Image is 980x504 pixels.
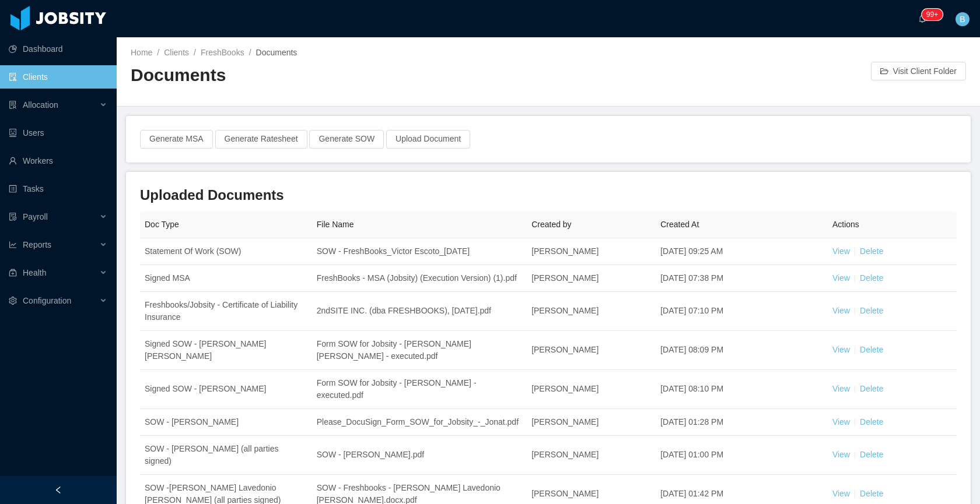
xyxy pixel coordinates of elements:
[312,436,527,475] td: SOW - [PERSON_NAME].pdf
[527,238,656,265] td: [PERSON_NAME]
[23,240,51,249] span: Reports
[9,213,17,221] i: icon: file-protect
[656,265,828,292] td: [DATE] 07:38 PM
[312,409,527,436] td: Please_DocuSign_Form_SOW_for_Jobsity_-_Jonat.pdf
[131,48,152,57] a: Home
[860,345,883,354] a: Delete
[140,130,213,149] button: Generate MSA
[9,149,107,172] a: icon: userWorkers
[656,292,828,331] td: [DATE] 07:10 PM
[527,409,656,436] td: [PERSON_NAME]
[249,48,251,57] span: /
[832,384,850,393] a: View
[23,268,46,277] span: Health
[140,436,312,475] td: SOW - [PERSON_NAME] (all parties signed)
[145,220,179,229] span: Doc Type
[9,269,17,277] i: icon: medicine-box
[860,489,883,498] a: Delete
[140,292,312,331] td: Freshbooks/Jobsity - Certificate of Liability Insurance
[140,238,312,265] td: Statement Of Work (SOW)
[9,37,107,61] a: icon: pie-chartDashboard
[9,297,17,305] i: icon: setting
[131,64,548,87] h2: Documents
[527,436,656,475] td: [PERSON_NAME]
[312,331,527,370] td: Form SOW for Jobsity - [PERSON_NAME] [PERSON_NAME] - executed.pdf
[312,265,527,292] td: FreshBooks - MSA (Jobsity) (Execution Version) (1).pdf
[656,331,828,370] td: [DATE] 08:09 PM
[531,220,571,229] span: Created by
[832,306,850,315] a: View
[9,101,17,109] i: icon: solution
[140,265,312,292] td: Signed MSA
[317,220,354,229] span: File Name
[201,48,244,57] a: FreshBooks
[832,450,850,459] a: View
[9,177,107,200] a: icon: profileTasks
[860,450,883,459] a: Delete
[832,345,850,354] a: View
[656,409,828,436] td: [DATE] 01:28 PM
[832,273,850,283] a: View
[527,265,656,292] td: [PERSON_NAME]
[309,130,384,149] button: Generate SOW
[9,121,107,144] a: icon: robotUsers
[164,48,189,57] a: Clients
[23,100,58,110] span: Allocation
[527,292,656,331] td: [PERSON_NAME]
[860,246,883,256] a: Delete
[832,489,850,498] a: View
[860,417,883,427] a: Delete
[312,292,527,331] td: 2ndSITE INC. (dba FRESHBOOKS), [DATE].pdf
[312,370,527,409] td: Form SOW for Jobsity - [PERSON_NAME] - executed.pdf
[386,130,470,149] button: Upload Document
[960,12,965,26] span: B
[215,130,307,149] button: Generate Ratesheet
[140,331,312,370] td: Signed SOW - [PERSON_NAME] [PERSON_NAME]
[871,62,966,80] button: icon: folder-openVisit Client Folder
[922,9,943,20] sup: 245
[832,246,850,256] a: View
[527,370,656,409] td: [PERSON_NAME]
[140,186,957,205] h3: Uploaded Documents
[23,296,71,305] span: Configuration
[656,238,828,265] td: [DATE] 09:25 AM
[140,409,312,436] td: SOW - [PERSON_NAME]
[312,238,527,265] td: SOW - FreshBooks_Victor Escoto_[DATE]
[527,331,656,370] td: [PERSON_NAME]
[656,436,828,475] td: [DATE] 01:00 PM
[860,306,883,315] a: Delete
[256,48,297,57] span: Documents
[918,15,926,23] i: icon: bell
[832,417,850,427] a: View
[23,212,48,221] span: Payroll
[860,384,883,393] a: Delete
[656,370,828,409] td: [DATE] 08:10 PM
[9,65,107,89] a: icon: auditClients
[140,370,312,409] td: Signed SOW - [PERSON_NAME]
[194,48,196,57] span: /
[157,48,159,57] span: /
[832,220,859,229] span: Actions
[9,241,17,249] i: icon: line-chart
[860,273,883,283] a: Delete
[660,220,699,229] span: Created At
